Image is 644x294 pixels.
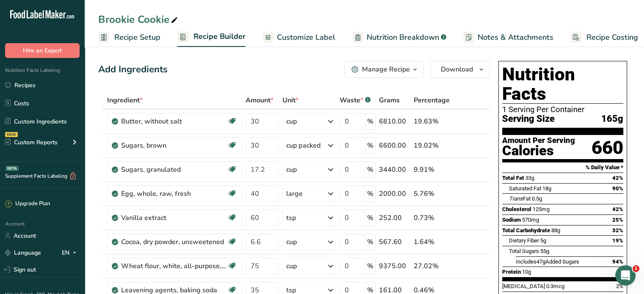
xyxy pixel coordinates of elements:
span: 0.5g [532,195,542,202]
div: Wheat flour, white, all-purpose, enriched, bleached [121,261,227,271]
span: Cholesterol [502,206,531,212]
span: 90% [612,185,623,192]
iframe: Intercom live chat [615,265,636,286]
div: cup packed [286,140,320,151]
div: Waste [340,95,370,105]
span: 42% [612,175,623,181]
span: 165g [601,114,623,124]
section: % Daily Value * [502,162,623,173]
div: 660 [591,137,623,159]
span: 42% [612,206,623,212]
span: 33g [525,175,534,181]
span: 47g [536,258,545,265]
span: Grams [379,95,400,105]
span: Includes Added Sugars [516,258,579,265]
span: 55g [540,248,549,254]
button: Manage Recipe [344,61,423,78]
a: Recipe Setup [98,28,160,47]
div: 5.76% [414,189,450,199]
div: tsp [286,213,296,223]
span: Dietary Fiber [509,237,539,244]
span: Unit [282,95,299,105]
div: BETA [6,166,19,171]
h1: Nutrition Facts [502,65,623,104]
span: 125mg [533,206,550,212]
div: Upgrade Plan [5,200,50,208]
span: 570mg [522,217,539,223]
div: Brookie Cookie [98,12,180,27]
div: EN [62,247,80,258]
div: 19.63% [414,116,450,126]
span: 94% [612,258,623,265]
span: Nutrition Breakdown [367,32,439,43]
span: Total Sugars [509,248,539,254]
div: 2000.00 [379,189,410,199]
span: Fat [509,195,531,202]
div: large [286,189,303,199]
i: Trans [509,195,523,202]
span: 10g [522,269,531,275]
div: Vanilla extract [121,213,227,223]
div: 0.73% [414,213,450,223]
span: 88g [551,227,560,234]
div: Add Ingredients [98,63,168,77]
span: 2% [616,283,623,289]
span: 25% [612,217,623,223]
span: Saturated Fat [509,185,541,192]
span: 19% [612,237,623,244]
div: Egg, whole, raw, fresh [121,189,227,199]
div: cup [286,261,297,271]
a: Recipe Builder [177,27,246,47]
span: Sodium [502,217,521,223]
div: 19.02% [414,140,450,151]
span: Amount [246,95,274,105]
a: Recipe Costing [570,28,638,47]
span: Recipe Costing [586,32,638,43]
span: Download [441,64,473,74]
button: Download [430,61,490,78]
span: Protein [502,269,521,275]
span: Total Fat [502,175,524,181]
div: Manage Recipe [362,64,410,74]
span: 1 [633,265,639,272]
div: Cocoa, dry powder, unsweetened [121,237,227,247]
button: Hire an Expert [5,43,80,58]
div: NEW [5,132,18,137]
span: 0.3mcg [546,283,564,289]
a: Customize Label [263,28,335,47]
span: Notes & Attachments [478,32,553,43]
span: Ingredient [107,95,143,105]
div: 3440.00 [379,165,410,175]
span: Percentage [414,95,450,105]
div: Amount Per Serving [502,137,575,145]
div: cup [286,165,297,175]
div: 1.64% [414,237,450,247]
div: 9.91% [414,165,450,175]
a: Language [5,245,41,260]
span: [MEDICAL_DATA] [502,283,545,289]
div: 252.00 [379,213,410,223]
div: 6810.00 [379,116,410,126]
a: Notes & Attachments [463,28,553,47]
div: 9375.00 [379,261,410,271]
div: Calories [502,145,575,157]
div: cup [286,237,297,247]
span: Customize Label [277,32,335,43]
span: Recipe Setup [114,32,160,43]
div: 567.60 [379,237,410,247]
div: 6600.00 [379,140,410,151]
div: Sugars, granulated [121,165,227,175]
span: Serving Size [502,114,555,124]
div: 1 Serving Per Container [502,105,623,114]
span: Total Carbohydrate [502,227,550,234]
div: Custom Reports [5,138,58,147]
span: 18g [542,185,551,192]
div: Butter, without salt [121,116,227,126]
span: Recipe Builder [193,31,246,42]
div: cup [286,116,297,126]
a: Nutrition Breakdown [352,28,446,47]
span: 5g [540,237,546,244]
div: Sugars, brown [121,140,227,151]
span: 32% [612,227,623,234]
div: 27.02% [414,261,450,271]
